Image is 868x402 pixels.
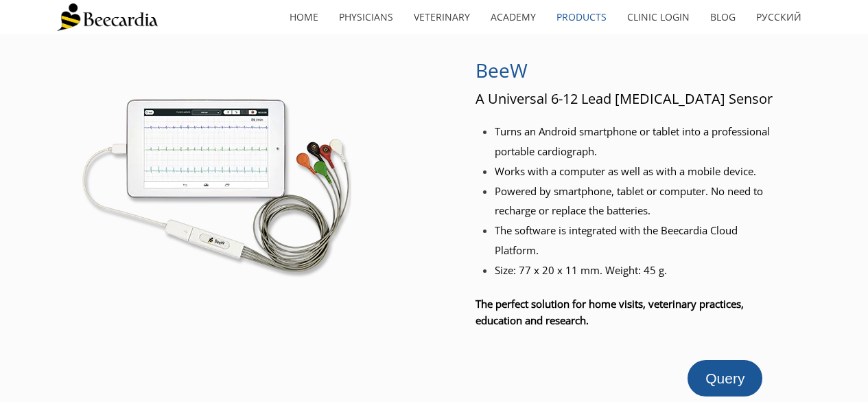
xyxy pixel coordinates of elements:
a: home [279,1,329,33]
img: Beecardia [57,3,158,31]
span: A Universal 6-12 Lead [MEDICAL_DATA] Sensor [476,89,773,108]
a: Query [688,360,762,397]
span: Size: 77 x 20 x 11 mm. Weight: 45 g. [495,263,667,277]
a: Products [546,1,617,33]
a: Blog [700,1,746,33]
a: Veterinary [403,1,480,33]
span: Turns an Android smartphone or tablet into a professional portable cardiograph. [495,124,770,158]
a: Physicians [329,1,403,33]
span: The software is integrated with the Beecardia Cloud Platform. [495,223,738,257]
a: Academy [480,1,546,33]
span: The perfect solution for home visits, veterinary practices, education and research. [476,297,744,327]
a: Русский [746,1,812,33]
span: Powered by smartphone, tablet or computer. No need to recharge or replace the batteries. [495,184,763,218]
a: Clinic Login [617,1,700,33]
span: BeeW [476,57,528,83]
span: Works with a computer as well as with a mobile device. [495,164,756,178]
span: Query [705,370,744,386]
